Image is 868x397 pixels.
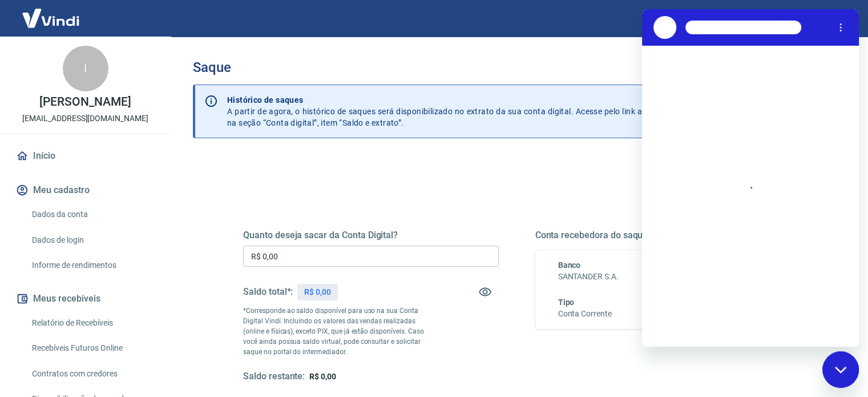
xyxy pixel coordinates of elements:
span: R$ 0,00 [309,372,336,381]
h6: SANTANDER S.A. [558,271,768,283]
h5: Conta recebedora do saque [535,230,791,241]
a: Recebíveis Futuros Online [27,336,157,360]
h5: Saldo restante: [243,371,305,383]
h6: Conta Corrente [558,308,612,320]
iframe: Janela de mensagens [642,9,859,347]
p: [PERSON_NAME] [39,96,131,108]
span: Banco [558,260,581,270]
p: [EMAIL_ADDRESS][DOMAIN_NAME] [22,113,148,125]
a: Relatório de Recebíveis [27,311,157,335]
span: Tipo [558,298,575,307]
a: Início [14,143,157,169]
div: I [63,46,108,91]
a: Informe de rendimentos [27,254,157,277]
p: Histórico de saques [227,94,744,106]
p: R$ 0,00 [304,286,331,298]
h3: Saque [193,59,841,75]
iframe: Botão para abrir a janela de mensagens [822,351,859,388]
p: *Corresponde ao saldo disponível para uso na sua Conta Digital Vindi. Incluindo os valores das ve... [243,306,435,357]
a: Contratos com credores [27,362,157,386]
h5: Saldo total*: [243,286,293,298]
img: Vindi [14,1,88,35]
button: Meu cadastro [14,178,157,203]
button: Meus recebíveis [14,286,157,311]
a: Dados da conta [27,203,157,226]
a: Dados de login [27,228,157,252]
p: A partir de agora, o histórico de saques será disponibilizado no extrato da sua conta digital. Ac... [227,94,744,129]
button: Sair [813,8,854,29]
h5: Quanto deseja sacar da Conta Digital? [243,230,499,241]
